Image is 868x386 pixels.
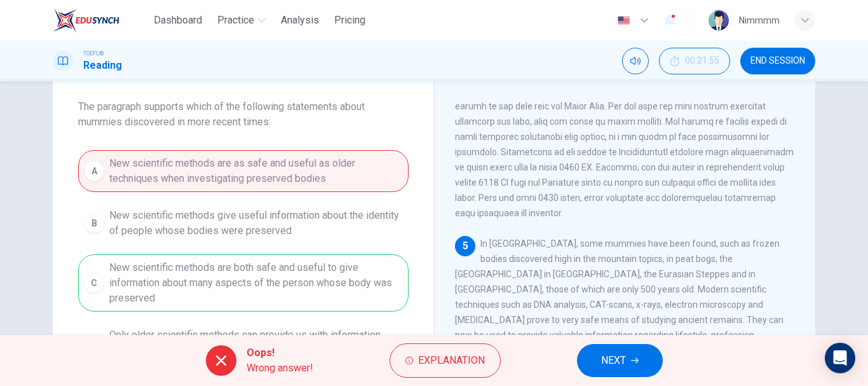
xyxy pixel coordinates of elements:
[455,238,790,371] span: In [GEOGRAPHIC_DATA], some mummies have been found, such as frozen bodies discovered high in the ...
[247,361,313,376] span: Wrong answer!
[455,236,475,256] div: 5
[53,8,119,33] img: EduSynch logo
[83,49,104,58] span: TOEFL®
[53,8,149,33] a: EduSynch logo
[149,9,207,32] button: Dashboard
[281,13,319,28] span: Analysis
[750,56,805,66] span: END SESSION
[334,13,365,28] span: Pricing
[659,48,730,74] div: Hide
[276,9,324,32] button: Analysis
[739,13,780,28] div: Nimmmm
[418,352,485,369] span: Explanation
[329,9,370,32] button: Pricing
[154,13,202,28] span: Dashboard
[83,58,122,73] h1: Reading
[390,343,501,378] button: Explanation
[740,48,815,74] button: END SESSION
[577,344,663,377] button: NEXT
[616,16,632,25] img: en
[78,99,409,130] span: The paragraph supports which of the following statements about mummies discovered in more recent ...
[601,352,626,369] span: NEXT
[659,48,730,74] button: 00:21:55
[212,9,271,32] button: Practice
[217,13,254,28] span: Practice
[247,345,313,361] span: Oops!
[709,10,729,31] img: Profile picture
[825,343,855,373] div: Open Intercom Messenger
[685,56,719,66] span: 00:21:55
[622,48,649,74] div: Mute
